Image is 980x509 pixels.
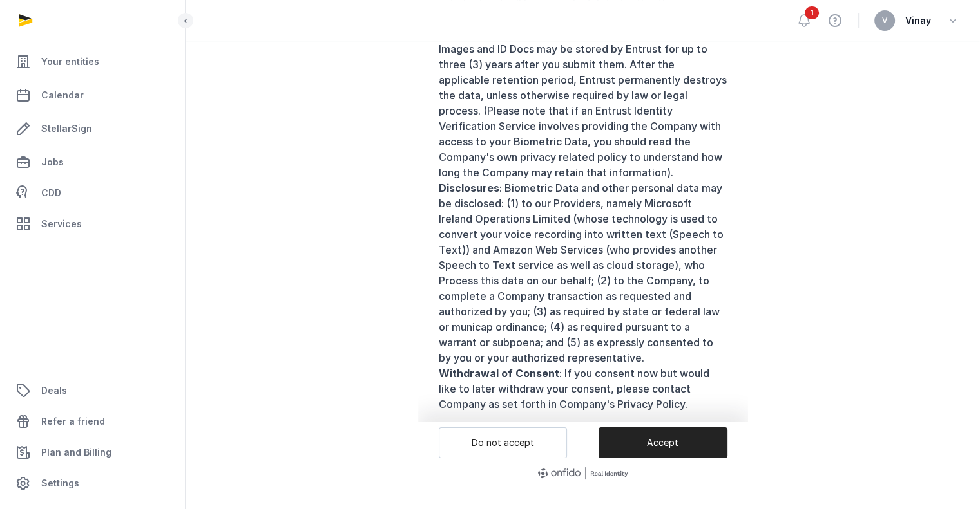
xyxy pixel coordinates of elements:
[439,180,727,366] p: : Biometric Data and other personal data may be disclosed: (1) to our Providers, namely Microsoft...
[749,360,980,509] iframe: Chat Widget
[41,383,67,398] span: Deals
[10,80,175,111] a: Calendar
[874,10,895,31] button: V
[41,476,79,491] span: Settings
[10,180,175,206] a: CDD
[10,113,175,144] a: StellarSign
[41,54,99,69] span: Your entities
[805,6,819,19] span: 1
[41,185,61,201] span: CDD
[41,121,92,136] span: StellarSign
[10,147,175,178] a: Jobs
[10,437,175,468] a: Plan and Billing
[439,427,568,458] button: Do not accept
[10,46,175,77] a: Your entities
[41,216,82,232] span: Services
[905,13,931,28] span: Vinay
[10,406,175,437] a: Refer a friend
[439,181,499,194] b: Disclosures
[41,445,111,460] span: Plan and Billing
[882,17,888,24] span: V
[599,427,727,458] button: Accept
[10,468,175,499] a: Settings
[41,154,64,170] span: Jobs
[439,366,727,422] p: : If you consent now but would like to later withdraw your consent, please contact Company as set...
[10,208,175,239] a: Services
[41,414,105,429] span: Refer a friend
[439,367,559,380] b: Withdrawal of Consent
[41,88,84,103] span: Calendar
[10,375,175,406] a: Deals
